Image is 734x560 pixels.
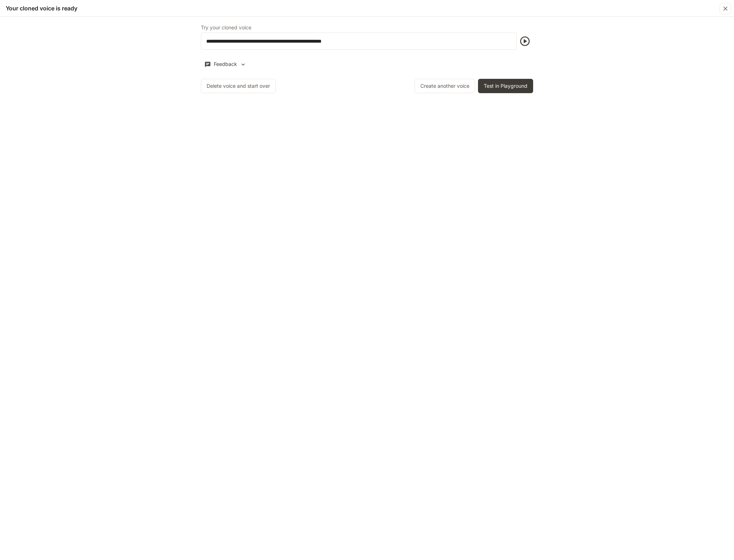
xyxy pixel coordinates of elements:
button: Create another voice [415,79,475,93]
button: Feedback [201,58,250,70]
button: Test in Playground [478,79,533,93]
button: Delete voice and start over [201,79,276,93]
p: Try your cloned voice [201,25,251,30]
h5: Your cloned voice is ready [6,4,77,12]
